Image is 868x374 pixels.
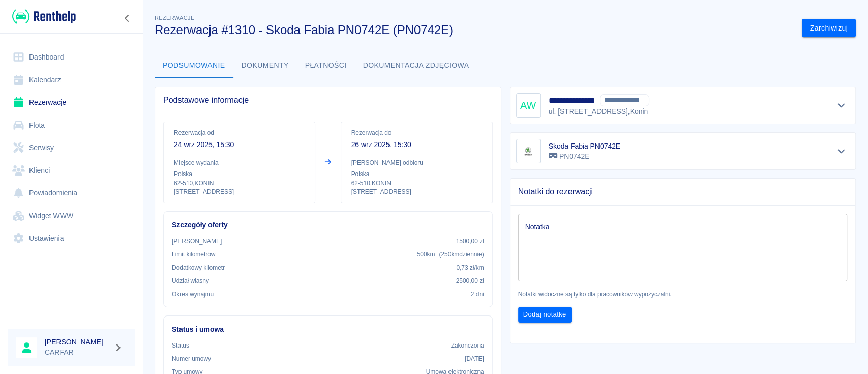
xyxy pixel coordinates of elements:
p: Zakończona [451,341,484,350]
p: PN0742E [549,151,620,162]
p: 0,73 zł /km [456,263,484,272]
p: Polska [174,169,305,179]
p: Polska [351,169,482,179]
p: Status [172,341,189,350]
a: Ustawienia [8,227,135,250]
a: Widget WWW [8,205,135,227]
h6: Szczegóły oferty [172,220,484,231]
a: Flota [8,114,135,137]
p: 1500,00 zł [456,237,484,246]
p: Notatki widoczne są tylko dla pracowników wypożyczalni. [518,290,848,299]
p: [DATE] [465,354,484,363]
a: Serwisy [8,136,135,159]
span: Rezerwacje [155,15,194,21]
p: Rezerwacja do [351,128,482,137]
p: ul. [STREET_ADDRESS] , Konin [549,106,683,117]
a: Dashboard [8,46,135,69]
p: Miejsce wydania [174,158,305,167]
button: Zwiń nawigację [119,12,135,25]
a: Kalendarz [8,69,135,92]
p: 500 km [417,250,484,259]
button: Płatności [297,53,355,78]
button: Pokaż szczegóły [833,144,850,158]
p: CARFAR [45,347,110,358]
h6: Status i umowa [172,324,484,335]
div: AW [516,93,541,118]
button: Dokumentacja zdjęciowa [355,53,477,78]
h3: Rezerwacja #1310 - Skoda Fabia PN0742E (PN0742E) [155,23,794,37]
p: 62-510 , KONIN [351,179,482,188]
h6: [PERSON_NAME] [45,337,110,347]
p: Udział własny [172,276,209,285]
p: Okres wynajmu [172,290,214,299]
p: 2500,00 zł [456,276,484,285]
button: Dodaj notatkę [518,307,572,323]
p: [PERSON_NAME] [172,237,222,246]
a: Renthelp logo [8,8,76,25]
button: Pokaż szczegóły [833,98,850,112]
p: Dodatkowy kilometr [172,263,225,272]
p: 26 wrz 2025, 15:30 [351,139,482,150]
span: Podstawowe informacje [163,95,493,105]
span: ( 250 km dziennie ) [439,251,484,258]
p: [STREET_ADDRESS] [174,188,305,196]
a: Klienci [8,159,135,182]
p: Numer umowy [172,354,211,363]
p: Limit kilometrów [172,250,215,259]
p: [STREET_ADDRESS] [351,188,482,196]
p: Rezerwacja od [174,128,305,137]
img: Image [518,141,538,161]
p: [PERSON_NAME] odbioru [351,158,482,167]
button: Podsumowanie [155,53,233,78]
p: 24 wrz 2025, 15:30 [174,139,305,150]
span: Notatki do rezerwacji [518,187,848,197]
p: 2 dni [471,290,484,299]
button: Dokumenty [233,53,297,78]
h6: Skoda Fabia PN0742E [549,141,620,151]
img: Renthelp logo [12,8,76,25]
button: Zarchiwizuj [802,19,856,38]
p: 62-510 , KONIN [174,179,305,188]
a: Powiadomienia [8,182,135,205]
a: Rezerwacje [8,91,135,114]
